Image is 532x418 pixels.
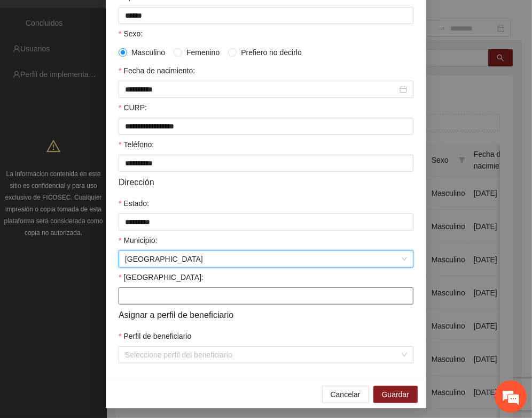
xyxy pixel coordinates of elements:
[119,7,413,24] input: Apellido 2:
[119,197,149,209] label: Estado:
[237,47,306,58] span: Prefiero no decirlo
[125,83,397,95] input: Fecha de nacimiento:
[119,65,195,77] label: Fecha de nacimiento:
[56,55,179,69] div: Chatee con nosotros ahora
[119,28,143,40] label: Sexo:
[119,330,191,342] label: Perfil de beneficiario
[119,155,413,172] input: Teléfono:
[127,47,169,58] span: Masculino
[119,287,413,305] input: Colonia:
[119,176,154,189] span: Dirección
[182,47,224,58] span: Femenino
[125,347,400,363] input: Perfil de beneficiario
[373,386,418,403] button: Guardar
[322,386,369,403] button: Cancelar
[62,143,147,251] span: Estamos en línea.
[331,389,361,400] span: Cancelar
[119,118,413,135] input: CURP:
[119,271,204,283] label: Colonia:
[119,102,147,113] label: CURP:
[5,292,204,330] textarea: Escriba su mensaje y pulse “Intro”
[119,308,233,322] span: Asignar a perfil de beneficiario
[119,214,413,231] input: Estado:
[119,234,157,246] label: Municipio:
[175,5,201,31] div: Minimizar ventana de chat en vivo
[119,139,154,150] label: Teléfono:
[125,251,407,267] span: Chihuahua
[382,389,409,400] span: Guardar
